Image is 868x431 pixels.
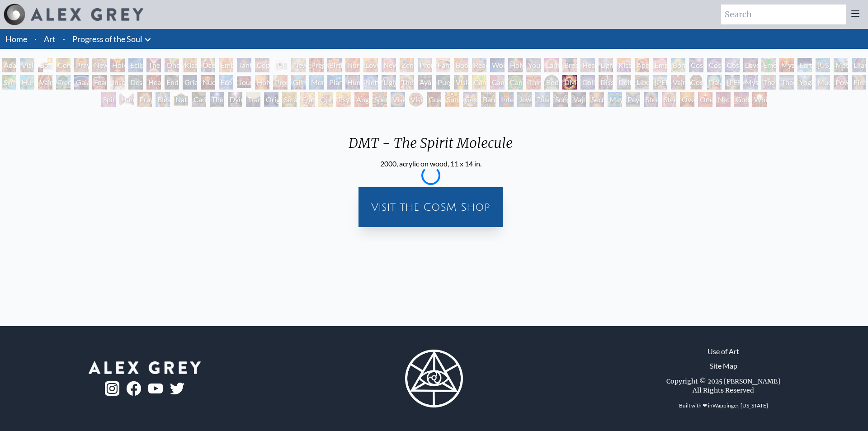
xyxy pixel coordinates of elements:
div: Oversoul [680,92,694,107]
div: Secret Writing Being [590,92,604,107]
div: Birth [327,58,342,72]
div: Nursing [345,58,360,72]
li: · [59,29,69,49]
div: DMT - The Spirit Molecule [341,135,520,158]
div: Angel Skin [354,92,369,107]
div: Newborn [291,58,306,72]
a: Site Map [710,360,737,371]
div: Glimpsing the Empyrean [291,75,306,90]
div: Laughing Man [544,58,559,72]
div: Aperture [635,58,649,72]
div: Vajra Being [571,92,586,107]
div: Dissectional Art for Tool's Lateralus CD [599,75,613,90]
img: ig-logo.png [105,381,119,396]
div: Godself [734,92,749,107]
div: Jewel Being [517,92,532,107]
div: Cannabis Sutra [490,75,505,90]
div: Love is a Cosmic Force [743,58,758,72]
div: Body, Mind, Spirit [38,58,52,72]
div: Lightworker [382,75,396,90]
div: Fear [92,75,107,90]
div: Tantra [237,58,251,72]
div: Collective Vision [580,75,595,90]
div: Young & Old [526,58,541,72]
div: [PERSON_NAME] [653,75,667,90]
input: Search [721,5,846,24]
div: Despair [128,75,143,90]
div: Zena Lotus [400,58,414,72]
div: Tree & Person [56,75,71,90]
div: Dying [228,92,242,107]
div: Lilacs [852,58,866,72]
div: Blessing Hand [156,92,170,107]
div: Purging [436,75,450,90]
div: Nature of Mind [174,92,188,107]
div: Vajra Guru [671,75,685,90]
div: Original Face [264,92,278,107]
div: Cosmic [DEMOGRAPHIC_DATA] [689,75,703,90]
div: Vision Crystal [391,92,405,107]
div: Cosmic Lovers [725,58,740,72]
div: Mudra [816,75,830,90]
div: Psychomicrograph of a Fractal Paisley Cherub Feather Tip [336,92,351,107]
div: Monochord [309,75,324,90]
div: Copyright © 2025 [PERSON_NAME] [666,377,780,386]
div: Adam & Eve [2,58,16,72]
div: Steeplehead 1 [644,92,658,107]
a: Wappinger, [US_STATE] [712,402,768,409]
div: Planetary Prayers [327,75,342,90]
div: Holy Family [508,58,523,72]
div: Endarkenment [165,75,179,90]
div: New Man New Woman [92,58,107,72]
a: Home [5,34,27,44]
div: Embracing [219,58,233,72]
div: Praying [74,58,89,72]
div: Breathing [562,58,577,72]
div: Vajra Horse [38,75,52,90]
div: Kiss of the [MEDICAL_DATA] [617,58,631,72]
div: Love Circuit [363,58,378,72]
div: Cosmic Elf [463,92,477,107]
div: Reading [472,58,486,72]
div: Healing [580,58,595,72]
div: Vision Tree [454,75,468,90]
div: Networks [363,75,378,90]
div: Promise [418,58,432,72]
div: Eclipse [128,58,143,72]
div: Ophanic Eyelash [318,92,333,107]
div: Symbiosis: Gall Wasp & Oak Tree [2,75,16,90]
div: Mysteriosa 2 [779,58,794,72]
div: Eco-Atlas [219,75,233,90]
div: [US_STATE] Song [816,58,830,72]
div: Third Eye Tears of Joy [526,75,541,90]
div: Cosmic Artist [707,58,722,72]
div: Bond [671,58,685,72]
div: Holy Grail [110,58,125,72]
div: The Soul Finds It's Way [210,92,224,107]
div: Bardo Being [481,92,495,107]
div: Mystic Eye [743,75,758,90]
div: One Taste [165,58,179,72]
div: Song of Vajra Being [553,92,568,107]
div: Holy Fire [255,75,269,90]
img: youtube-logo.png [148,384,163,394]
div: Ocean of Love Bliss [201,58,215,72]
div: Liberation Through Seeing [635,75,649,90]
div: Contemplation [56,58,71,72]
div: Peyote Being [626,92,640,107]
div: Spectral Lotus [373,92,387,107]
div: Pregnancy [309,58,324,72]
div: Power to the Peaceful [834,75,848,90]
div: White Light [752,92,767,107]
div: Human Geometry [345,75,360,90]
div: Caring [192,92,206,107]
div: Net of Being [716,92,731,107]
li: · [31,29,40,49]
div: [PERSON_NAME] [725,75,740,90]
div: Steeplehead 2 [662,92,676,107]
a: Visit the CoSM Shop [364,193,497,222]
div: Empowerment [653,58,667,72]
div: One [698,92,712,107]
div: Firewalking [852,75,866,90]
a: Progress of the Soul [72,33,142,45]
